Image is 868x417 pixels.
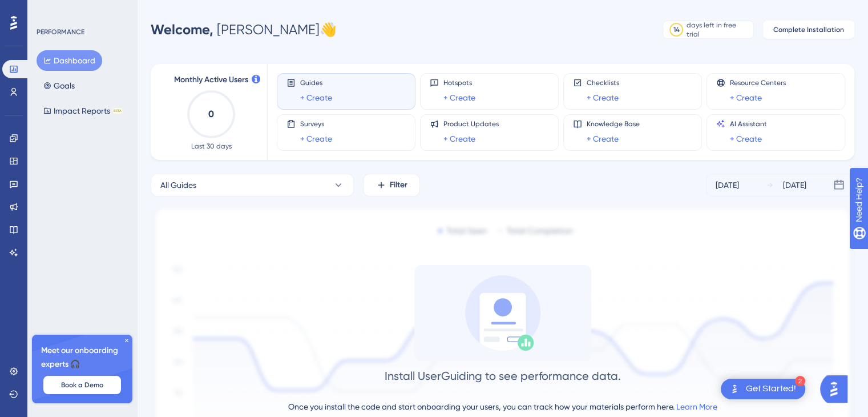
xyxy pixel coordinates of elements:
[37,75,82,96] button: Goals
[112,108,123,114] div: BETA
[443,91,475,105] a: + Create
[385,368,621,384] div: Install UserGuiding to see performance data.
[587,119,640,129] span: Knowledge Base
[673,25,680,34] div: 14
[676,402,717,411] a: Learn More
[587,78,619,87] span: Checklists
[721,379,805,399] div: Open Get Started! checklist, remaining modules: 2
[728,382,741,396] img: launcher-image-alternative-text
[773,25,844,34] span: Complete Installation
[208,109,214,119] text: 0
[61,380,103,390] span: Book a Demo
[174,73,248,87] span: Monthly Active Users
[151,21,213,38] span: Welcome,
[443,132,475,146] a: + Create
[820,372,854,406] iframe: UserGuiding AI Assistant Launcher
[783,178,806,192] div: [DATE]
[41,344,123,371] span: Meet our onboarding experts 🎧
[443,78,475,87] span: Hotspots
[730,132,762,146] a: + Create
[300,132,332,146] a: + Create
[730,119,767,129] span: AI Assistant
[300,78,332,87] span: Guides
[27,3,71,17] span: Need Help?
[746,383,796,395] div: Get Started!
[443,119,499,129] span: Product Updates
[687,21,750,39] div: days left in free trial
[191,142,232,151] span: Last 30 days
[716,178,739,192] div: [DATE]
[160,178,196,192] span: All Guides
[300,91,332,105] a: + Create
[151,174,354,197] button: All Guides
[587,91,619,105] a: + Create
[300,119,332,129] span: Surveys
[730,78,786,87] span: Resource Centers
[37,101,130,121] button: Impact ReportsBETA
[587,132,619,146] a: + Create
[151,21,337,39] div: [PERSON_NAME] 👋
[795,376,805,386] div: 2
[43,376,121,394] button: Book a Demo
[363,174,420,197] button: Filter
[730,91,762,105] a: + Create
[763,21,854,39] button: Complete Installation
[37,50,102,71] button: Dashboard
[390,178,407,192] span: Filter
[288,400,717,414] div: Once you install the code and start onboarding your users, you can track how your materials perfo...
[37,27,84,37] div: PERFORMANCE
